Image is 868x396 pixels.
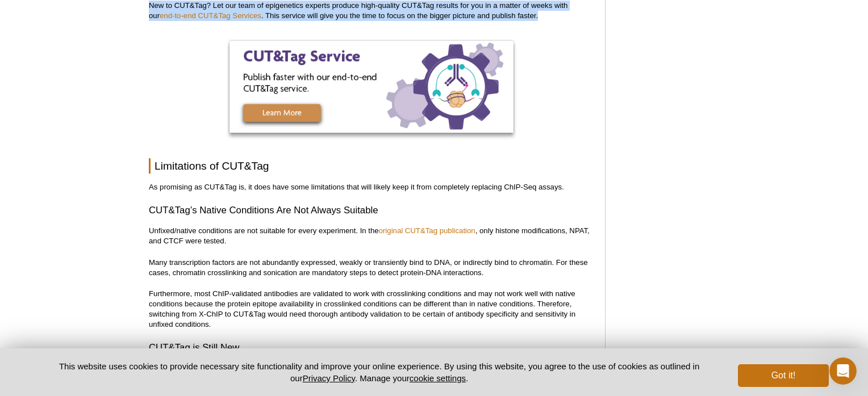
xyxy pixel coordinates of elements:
p: Many transcription factors are not abundantly expressed, weakly or transiently bind to DNA, or in... [149,258,594,278]
a: Privacy Policy [303,373,355,383]
p: As promising as CUT&Tag is, it does have some limitations that will likely keep it from completel... [149,182,594,192]
p: Furthermore, most ChIP-validated antibodies are validated to work with crosslinking conditions an... [149,289,594,330]
p: Unfixed/native conditions are not suitable for every experiment. In the , only histone modificati... [149,226,594,246]
iframe: Intercom live chat [829,357,857,385]
p: This website uses cookies to provide necessary site functionality and improve your online experie... [39,360,719,384]
button: Got it! [738,364,829,387]
h3: CUT&Tag is Still New [149,341,594,355]
p: New to CUT&Tag? Let our team of epigenetics experts produce high-quality CUT&Tag results for you ... [149,1,594,21]
img: End-to-end CUT&Tag Service [229,41,514,133]
h2: Limitations of CUT&Tag [149,158,594,174]
button: cookie settings [410,373,466,383]
h3: CUT&Tag’s Native Conditions Are Not Always Suitable [149,204,594,217]
a: end-to-end CUT&Tag Services [160,11,261,20]
a: original CUT&Tag publication [379,226,475,235]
